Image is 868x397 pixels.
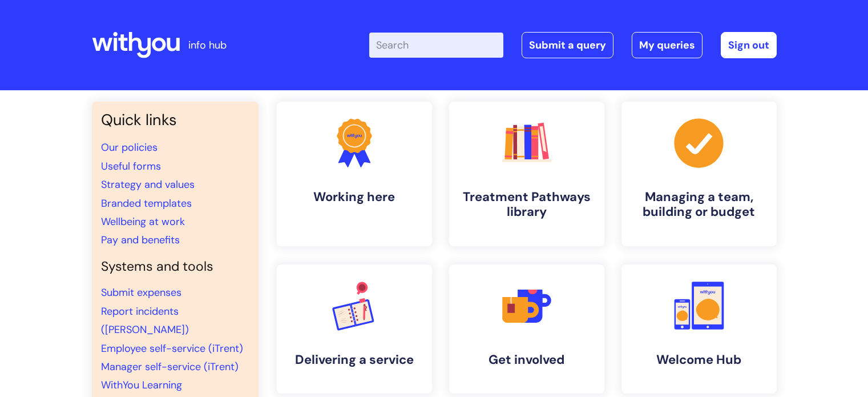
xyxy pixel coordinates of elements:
h4: Welcome Hub [631,352,768,367]
a: Delivering a service [277,264,432,394]
a: Report incidents ([PERSON_NAME]) [101,304,189,336]
h4: Treatment Pathways library [458,190,595,220]
h4: Managing a team, building or budget [631,190,768,220]
a: Wellbeing at work [101,215,185,228]
a: Submit expenses [101,286,181,299]
input: Search [369,33,503,58]
a: Working here [277,102,432,246]
a: Branded templates [101,197,192,210]
a: Useful forms [101,159,161,173]
h4: Systems and tools [101,259,249,275]
a: Treatment Pathways library [449,102,604,246]
div: | - [369,32,777,58]
a: Our policies [101,141,158,154]
a: Manager self-service (iTrent) [101,360,239,374]
p: info hub [188,36,227,54]
a: Welcome Hub [621,264,777,394]
a: WithYou Learning [101,378,182,392]
h3: Quick links [101,111,249,129]
a: Managing a team, building or budget [621,102,777,246]
h4: Get involved [458,352,595,367]
a: Submit a query [522,32,613,58]
a: Get involved [449,264,604,394]
h4: Delivering a service [286,352,423,367]
a: My queries [632,32,703,58]
a: Strategy and values [101,178,195,191]
a: Employee self-service (iTrent) [101,342,243,355]
h4: Working here [286,190,423,204]
a: Pay and benefits [101,233,180,247]
a: Sign out [721,32,777,58]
